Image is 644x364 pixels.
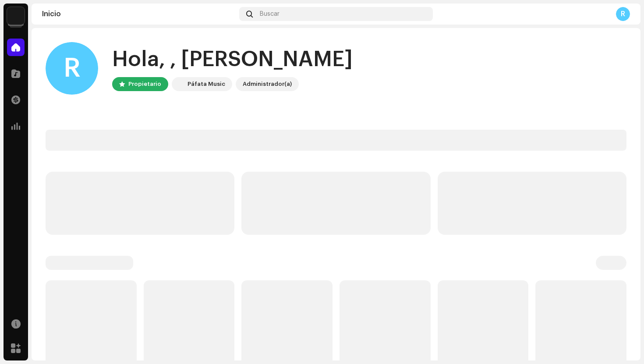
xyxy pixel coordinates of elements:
[46,42,98,95] div: R
[7,7,25,25] img: 594a6a2b-402e-48c3-9023-4c54ecc2b95b
[616,7,630,21] div: R
[188,79,225,89] div: Páfata Music
[260,11,280,18] span: Buscar
[128,79,161,89] div: Propietario
[243,79,292,89] div: Administrador(a)
[42,11,236,18] div: Inicio
[173,79,184,89] img: 594a6a2b-402e-48c3-9023-4c54ecc2b95b
[112,46,353,74] div: Hola, , [PERSON_NAME]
